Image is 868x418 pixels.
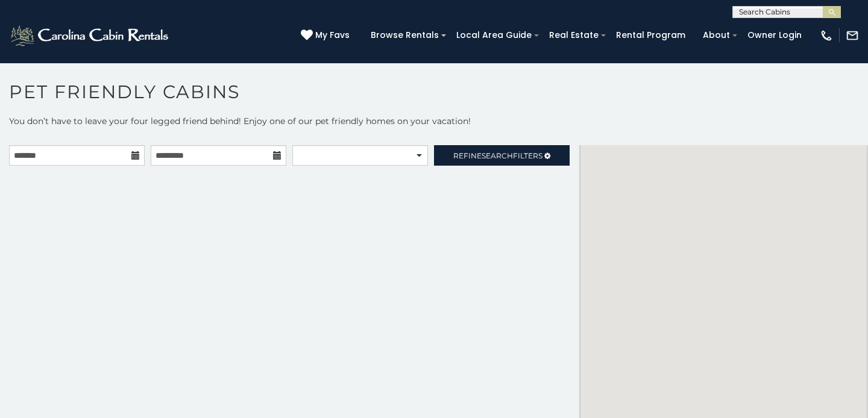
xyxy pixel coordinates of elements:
a: RefineSearchFilters [434,145,570,166]
span: Search [482,151,513,160]
span: Refine Filters [453,151,542,160]
a: Owner Login [741,26,808,45]
span: My Favs [315,29,350,42]
img: mail-regular-white.png [846,29,859,42]
a: Local Area Guide [450,26,538,45]
a: About [697,26,736,45]
a: My Favs [301,29,353,42]
a: Browse Rentals [365,26,445,45]
a: Real Estate [543,26,605,45]
img: White-1-2.png [9,23,172,48]
img: phone-regular-white.png [820,29,833,42]
a: Rental Program [610,26,691,45]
